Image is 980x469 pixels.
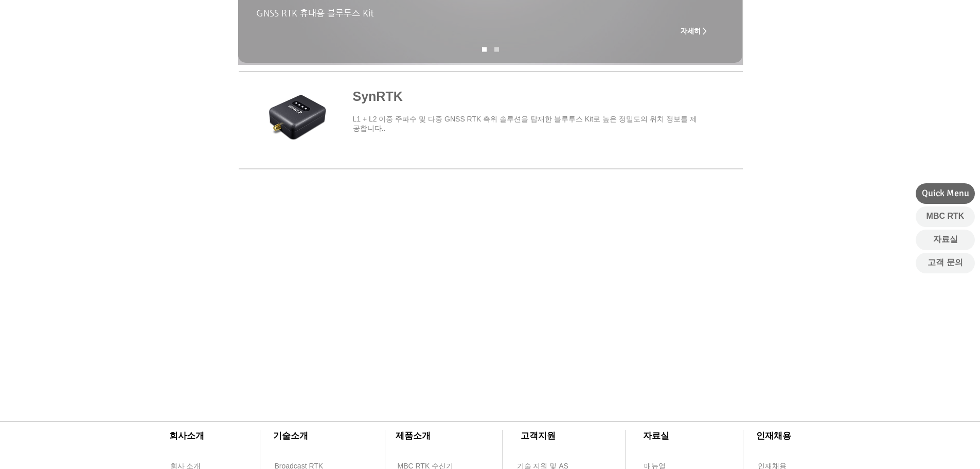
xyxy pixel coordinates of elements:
[673,21,715,41] a: 자세히 >
[756,431,791,441] span: ​인재채용
[643,431,669,441] span: ​자료실
[521,431,556,441] span: ​고객지원
[478,47,503,52] nav: 슬라이드
[681,27,707,35] span: 자세히 >
[273,431,308,441] span: ​기술소개
[169,431,204,441] span: ​회사소개
[256,8,373,18] span: GNSS RTK 휴대용 블루투스 Kit
[790,145,980,469] iframe: Wix Chat
[396,431,431,441] span: ​제품소개
[482,47,487,52] a: SynRNK
[494,47,499,52] a: SynRNK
